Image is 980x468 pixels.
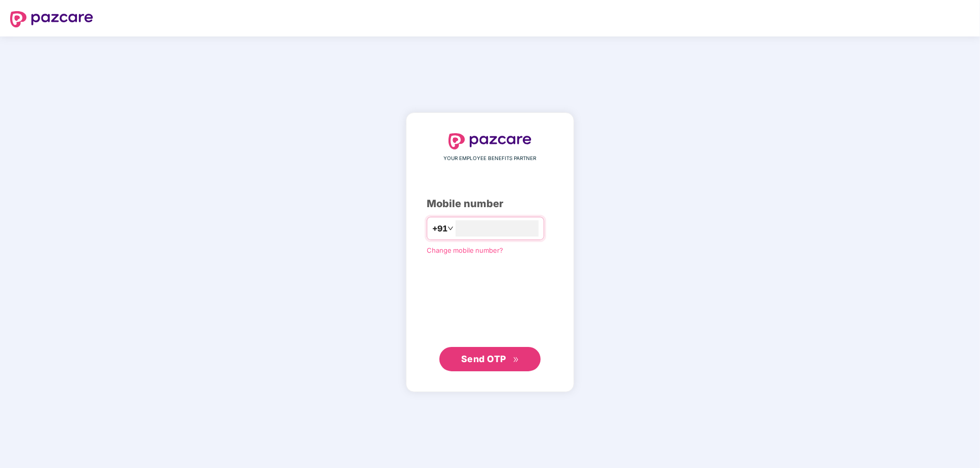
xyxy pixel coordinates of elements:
[439,347,541,371] button: Send OTPdouble-right
[444,154,537,163] span: YOUR EMPLOYEE BENEFITS PARTNER
[513,357,519,363] span: double-right
[461,354,506,364] span: Send OTP
[448,133,532,149] img: logo
[447,225,454,231] span: down
[427,246,503,254] a: Change mobile number?
[427,196,553,212] div: Mobile number
[10,11,93,27] img: logo
[432,222,447,235] span: +91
